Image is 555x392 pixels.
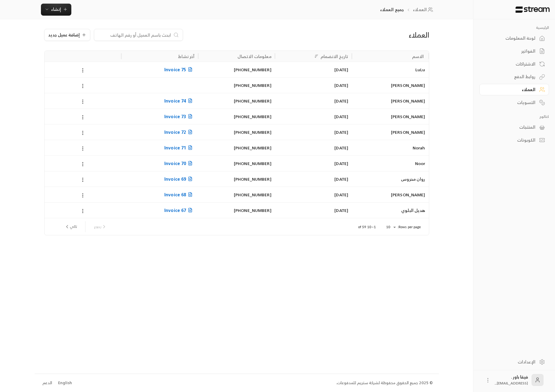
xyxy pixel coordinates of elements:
[164,66,194,73] span: Invoice 75
[355,171,425,187] div: روان محروس
[202,124,271,140] div: [PHONE_NUMBER]
[413,7,435,13] a: العملاء
[380,7,404,13] p: جميع العملاء
[479,114,549,119] p: كتالوج
[412,53,424,60] div: الاسم
[355,78,425,93] div: [PERSON_NAME]
[62,222,79,232] button: next page
[487,137,535,143] div: الكوبونات
[279,78,348,93] div: [DATE]
[202,62,271,77] div: [PHONE_NUMBER]
[98,32,171,38] input: ابحث باسم العميل أو رقم الهاتف
[479,32,549,44] a: لوحة المعلومات
[336,380,433,386] div: © 2025 جميع الحقوق محفوظة لشركة ستريم للمدفوعات.
[487,124,535,130] div: المنتجات
[355,203,425,218] div: هديل البلوي
[398,225,421,229] p: Rows per page:
[279,140,348,155] div: [DATE]
[279,203,348,218] div: [DATE]
[41,378,54,388] a: الدعم
[164,191,194,198] span: Invoice 68
[487,61,535,67] div: الاشتراكات
[202,93,271,109] div: [PHONE_NUMBER]
[202,140,271,155] div: [PHONE_NUMBER]
[479,45,549,57] a: الفواتير
[515,6,550,13] img: Logo
[279,62,348,77] div: [DATE]
[164,113,194,120] span: Invoice 73
[279,171,348,187] div: [DATE]
[51,5,61,13] span: إنشاء
[202,171,271,187] div: [PHONE_NUMBER]
[358,225,376,229] p: 1–10 of 59
[495,380,528,386] span: [EMAIL_ADDRESS]....
[202,156,271,171] div: [PHONE_NUMBER]
[355,93,425,109] div: [PERSON_NAME]
[479,71,549,83] a: روابط الدفع
[313,53,320,60] button: Sort
[178,53,194,60] div: آخر نشاط
[479,58,549,70] a: الاشتراكات
[380,7,435,13] nav: breadcrumb
[487,35,535,41] div: لوحة المعلومات
[355,62,425,77] div: LuLu
[479,96,549,108] a: التسويات
[202,109,271,124] div: [PHONE_NUMBER]
[479,134,549,146] a: الكوبونات
[279,109,348,124] div: [DATE]
[355,187,425,202] div: [PERSON_NAME]
[305,30,429,40] div: العملاء
[279,156,348,171] div: [DATE]
[487,100,535,106] div: التسويات
[202,78,271,93] div: [PHONE_NUMBER]
[487,48,535,54] div: الفواتير
[48,33,80,37] span: إضافة عميل جديد
[41,4,71,16] button: إنشاء
[44,29,90,41] button: إضافة عميل جديد
[487,87,535,93] div: العملاء
[355,156,425,171] div: Noor
[279,124,348,140] div: [DATE]
[355,109,425,124] div: [PERSON_NAME]
[495,374,528,386] div: فيقا باور .
[355,124,425,140] div: [PERSON_NAME]
[164,207,194,214] span: Invoice 67
[479,84,549,96] a: العملاء
[479,356,549,368] a: الإعدادات
[355,140,425,155] div: Norah
[487,359,535,365] div: الإعدادات
[58,380,72,386] div: English
[164,97,194,105] span: Invoice 74
[202,187,271,202] div: [PHONE_NUMBER]
[479,25,549,30] p: الرئيسية
[164,128,194,136] span: Invoice 72
[279,93,348,109] div: [DATE]
[383,223,398,231] div: 10
[321,53,349,60] div: تاريخ الانضمام
[279,187,348,202] div: [DATE]
[164,175,194,183] span: Invoice 69
[237,53,271,60] div: معلومات الاتصال
[164,144,194,152] span: Invoice 71
[479,121,549,133] a: المنتجات
[487,74,535,80] div: روابط الدفع
[164,160,194,167] span: Invoice 70
[202,203,271,218] div: [PHONE_NUMBER]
